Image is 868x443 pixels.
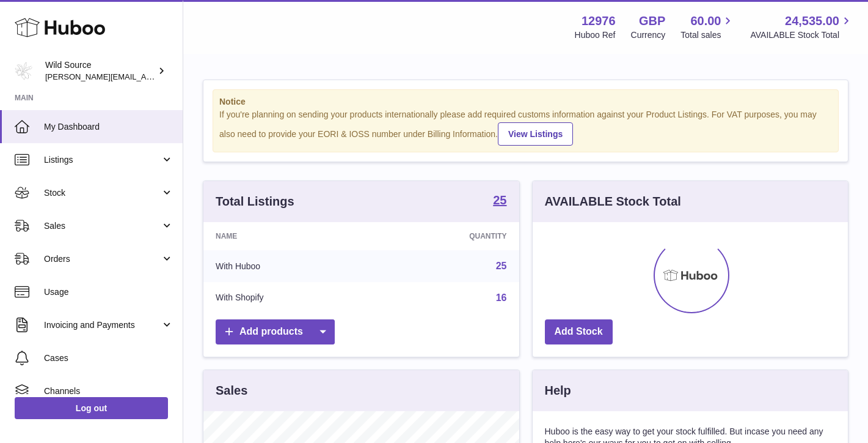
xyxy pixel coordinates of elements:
h3: Sales [216,382,247,399]
h3: AVAILABLE Stock Total [545,193,681,210]
span: My Dashboard [44,121,173,133]
div: If you're planning on sending your products internationally please add required customs informati... [219,109,832,146]
a: Log out [15,397,168,419]
span: Orders [44,253,161,265]
span: Usage [44,286,173,298]
strong: GBP [639,13,665,29]
span: 60.00 [690,13,721,29]
h3: Total Listings [216,193,294,210]
span: Invoicing and Payments [44,319,161,331]
strong: 25 [493,194,506,206]
a: 25 [493,194,506,209]
a: Add Stock [545,319,613,344]
a: 25 [496,261,507,271]
h3: Help [545,382,571,399]
span: Listings [44,154,161,166]
span: Cases [44,352,173,364]
span: AVAILABLE Stock Total [750,29,853,41]
img: kate@wildsource.co.uk [15,62,33,80]
span: [PERSON_NAME][EMAIL_ADDRESS][DOMAIN_NAME] [45,72,245,81]
span: Sales [44,220,161,232]
span: 24,535.00 [785,13,839,29]
th: Quantity [374,222,519,250]
span: Total sales [680,29,735,41]
div: Wild Source [45,59,155,83]
td: With Huboo [203,250,374,282]
div: Currency [631,29,666,41]
strong: 12976 [582,13,616,29]
a: 24,535.00 AVAILABLE Stock Total [750,13,853,41]
a: Add products [216,319,335,344]
strong: Notice [219,96,832,108]
a: View Listings [498,122,573,146]
td: With Shopify [203,282,374,314]
th: Name [203,222,374,250]
div: Huboo Ref [575,29,616,41]
span: Channels [44,385,173,397]
a: 60.00 Total sales [680,13,735,41]
a: 16 [496,292,507,303]
span: Stock [44,187,161,199]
